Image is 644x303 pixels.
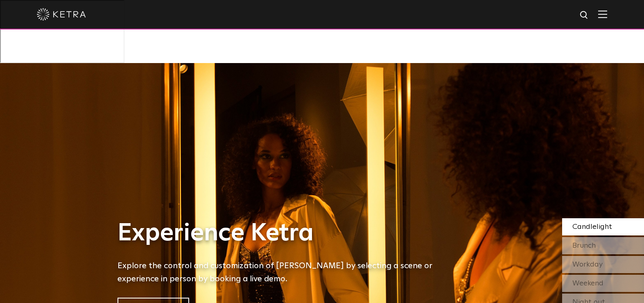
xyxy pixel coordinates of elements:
h1: Experience Ketra [118,220,445,247]
h5: Explore the control and customization of [PERSON_NAME] by selecting a scene or experience in pers... [118,259,445,285]
span: Brunch [572,242,596,249]
img: ketra-logo-2019-white [37,8,86,20]
span: Weekend [572,280,603,287]
img: Hamburger%20Nav.svg [598,10,607,18]
span: Workday [572,261,603,268]
span: Candlelight [572,223,612,231]
img: search icon [579,10,590,20]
